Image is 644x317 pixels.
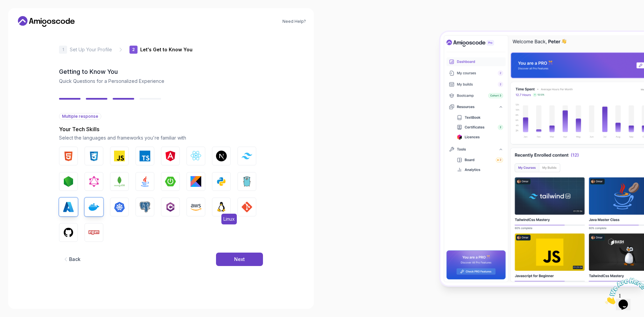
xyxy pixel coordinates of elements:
[89,176,99,187] img: GraphQL
[89,151,99,161] img: CSS
[85,172,103,191] button: GraphQL
[63,176,74,187] img: Node.js
[186,147,205,165] button: React.js
[59,67,263,76] h2: Getting to Know You
[440,32,644,285] img: Amigoscode Dashboard
[234,256,245,263] div: Next
[212,147,231,165] button: Next.js
[282,19,306,24] a: Need Help?
[59,223,78,242] button: GitHub
[59,253,84,266] button: Back
[216,202,227,212] img: Linux
[161,198,180,216] button: C#
[59,198,78,216] button: Azure
[110,172,129,191] button: MongoDB
[59,135,263,141] p: Select the languages and frameworks you're familiar with
[85,223,103,242] button: Npm
[85,147,103,165] button: CSS
[63,202,74,212] img: Azure
[191,151,201,161] img: React.js
[136,172,154,191] button: Java
[140,151,150,161] img: TypeScript
[89,227,99,238] img: Npm
[140,176,150,187] img: Java
[114,176,125,187] img: MongoDB
[165,176,176,187] img: Spring Boot
[165,151,176,161] img: Angular
[63,151,74,161] img: HTML
[63,227,74,238] img: GitHub
[221,214,237,224] span: Linux
[59,125,263,133] p: Your Tech Skills
[161,172,180,191] button: Spring Boot
[237,172,256,191] button: Go
[165,202,176,212] img: C#
[140,46,193,53] p: Let's Get to Know You
[161,147,180,165] button: Angular
[136,198,154,216] button: PostgreSQL
[212,172,231,191] button: Python
[59,172,78,191] button: Node.js
[186,198,205,216] button: AWS
[216,151,227,161] img: Next.js
[241,153,252,159] img: Tailwind CSS
[602,275,644,307] iframe: chat widget
[3,3,5,8] span: 1
[216,176,227,187] img: Python
[85,198,103,216] button: Docker
[110,147,129,165] button: JavaScript
[70,46,112,53] p: Set Up Your Profile
[216,253,263,266] button: Next
[136,147,154,165] button: TypeScript
[59,147,78,165] button: HTML
[212,198,231,216] button: LinuxLinux
[114,151,125,161] img: JavaScript
[62,114,98,119] span: Multiple response
[114,202,125,212] img: Kubernetes
[3,3,44,29] img: Chat attention grabber
[62,48,64,52] p: 1
[191,202,201,212] img: AWS
[186,172,205,191] button: Kotlin
[241,202,252,212] img: GIT
[237,198,256,216] button: GIT
[241,176,252,187] img: Go
[132,48,135,52] p: 2
[237,147,256,165] button: Tailwind CSS
[69,256,80,263] div: Back
[16,16,76,27] a: Home link
[89,202,99,212] img: Docker
[110,198,129,216] button: Kubernetes
[59,78,263,85] p: Quick Questions for a Personalized Experience
[140,202,150,212] img: PostgreSQL
[191,176,201,187] img: Kotlin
